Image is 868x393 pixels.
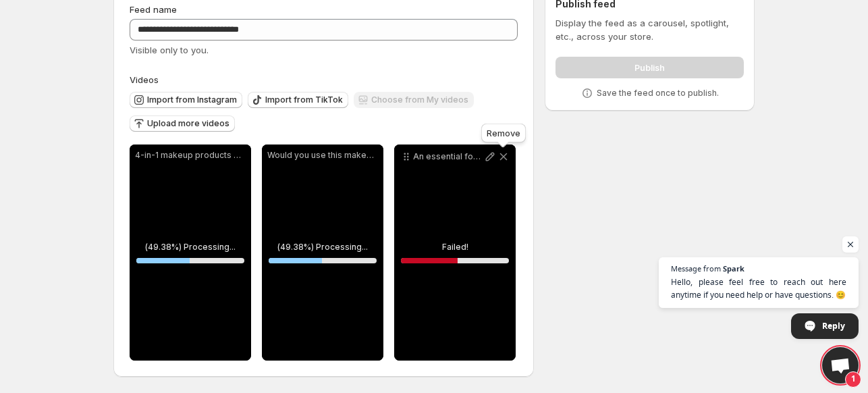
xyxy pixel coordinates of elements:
[265,95,343,105] span: Import from TikTok
[845,371,861,388] span: 1
[262,145,383,361] div: Would you use this makeup pen for touch ups linkinbio(49.38%) Processing...49.38207617441465%
[555,16,744,43] p: Display the feed as a carousel, spotlight, etc., across your store.
[413,151,483,162] p: An essential for your purse linkinbio Our Touch Up 4-in-1 Makeup Pen is the perfect product to ca...
[147,118,229,129] span: Upload more videos
[130,92,242,108] button: Import from Instagram
[671,265,721,272] span: Message from
[671,276,846,301] span: Hello, please feel free to reach out here anytime if you need help or have questions. 😊
[130,145,251,361] div: 4-in-1 makeup products essentials linkinbio HOW TO ORDER Amazon link in bio or KateliaBeauty(49.3...
[394,145,516,361] div: An essential for your purse linkinbio Our Touch Up 4-in-1 Makeup Pen is the perfect product to ca...
[597,88,719,99] p: Save the feed once to publish.
[135,150,246,161] p: 4-in-1 makeup products essentials linkinbio HOW TO ORDER Amazon link in bio or KateliaBeauty
[267,150,378,161] p: Would you use this makeup pen for touch ups linkinbio
[248,92,348,108] button: Import from TikTok
[130,74,159,85] span: Videos
[130,4,177,15] span: Feed name
[130,115,235,132] button: Upload more videos
[130,45,209,55] span: Visible only to you.
[147,95,237,105] span: Import from Instagram
[822,314,845,338] span: Reply
[822,347,859,384] div: Open chat
[723,265,744,272] span: Spark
